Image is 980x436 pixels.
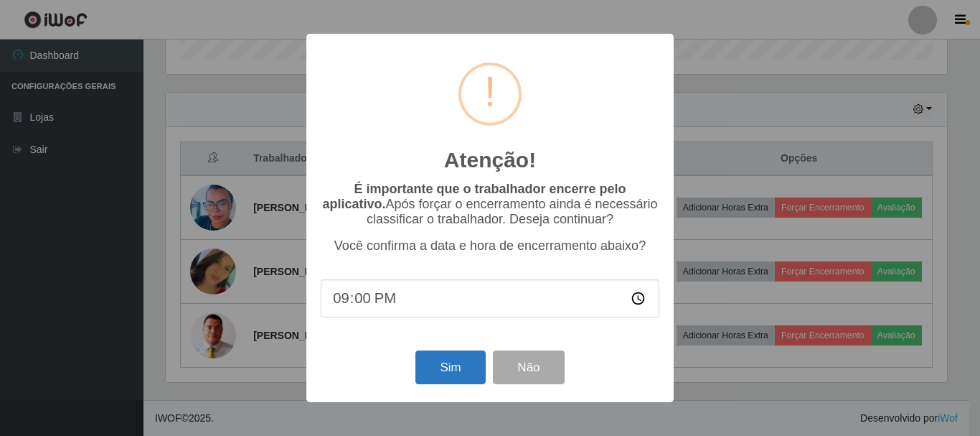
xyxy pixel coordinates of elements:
b: É importante que o trabalhador encerre pelo aplicativo. [322,182,626,211]
button: Não [493,351,564,384]
p: Você confirma a data e hora de encerramento abaixo? [321,238,659,254]
button: Sim [415,351,485,384]
h2: Atenção! [444,147,536,173]
p: Após forçar o encerramento ainda é necessário classificar o trabalhador. Deseja continuar? [321,182,659,227]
